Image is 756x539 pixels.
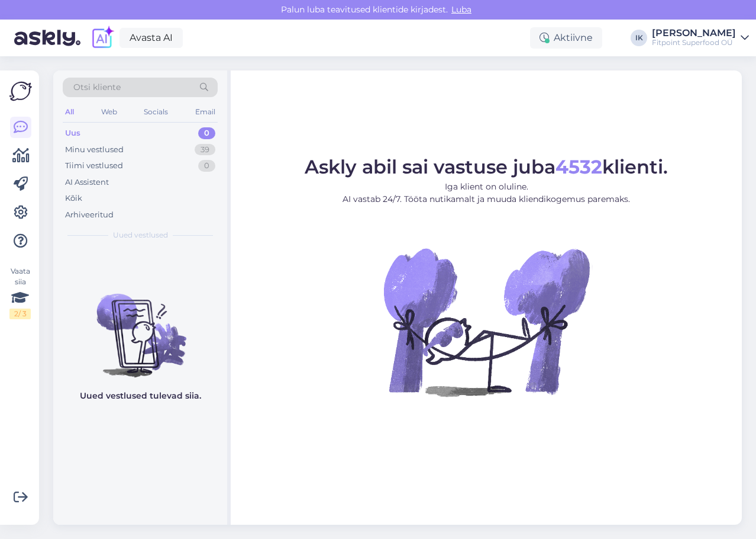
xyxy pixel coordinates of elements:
b: 4532 [555,155,602,178]
div: Minu vestlused [65,144,124,156]
div: Tiimi vestlused [65,160,123,172]
div: 39 [195,144,215,156]
img: Askly Logo [9,80,32,102]
div: Socials [141,104,170,120]
span: Uued vestlused [113,230,168,240]
div: AI Assistent [65,177,109,188]
img: No Chat active [380,215,593,428]
div: 2 / 3 [9,309,31,319]
p: Iga klient on oluline. AI vastab 24/7. Tööta nutikamalt ja muuda kliendikogemus paremaks. [305,181,668,206]
img: No chats [53,272,227,379]
div: [PERSON_NAME] [652,28,736,38]
div: Web [99,104,119,120]
div: Vaata siia [9,266,31,319]
a: [PERSON_NAME]Fitpoint Superfood OÜ [652,28,749,47]
div: IK [631,30,647,46]
a: Avasta AI [119,28,183,48]
div: Email [193,104,218,120]
div: Arhiveeritud [65,209,114,221]
div: Fitpoint Superfood OÜ [652,38,736,47]
img: explore-ai [90,25,115,50]
div: 0 [198,160,215,172]
span: Otsi kliente [73,81,121,94]
div: Kõik [65,192,82,204]
div: Aktiivne [530,27,602,49]
div: All [63,104,76,120]
span: Askly abil sai vastuse juba klienti. [305,155,668,178]
span: Luba [448,4,475,15]
div: Uus [65,127,80,139]
div: 0 [198,127,215,139]
p: Uued vestlused tulevad siia. [80,390,201,402]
